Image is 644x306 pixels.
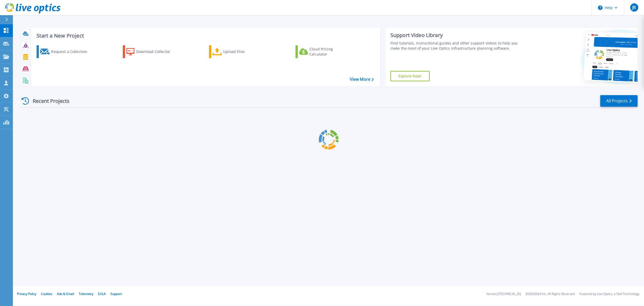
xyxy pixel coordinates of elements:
[223,47,264,57] div: Upload Files
[41,292,52,296] a: Cookies
[390,32,521,39] div: Support Video Library
[350,77,374,82] a: View More
[486,292,521,296] li: Version: [TECHNICAL_ID]
[632,5,636,10] span: JR
[20,95,76,107] div: Recent Projects
[51,47,92,57] div: Request a Collection
[37,45,94,58] a: Request a Collection
[526,292,575,296] li: © 2025 Dell Inc. All Rights Reserved
[123,45,180,58] a: Download Collector
[110,292,122,296] a: Support
[309,47,351,57] div: Cloud Pricing Calculator
[579,292,639,296] li: Powered by Live Optics, a Dell Technology
[136,47,177,57] div: Download Collector
[37,33,373,39] h3: Start a New Project
[98,292,106,296] a: EULA
[57,292,74,296] a: Ads & Email
[17,292,36,296] a: Privacy Policy
[209,45,266,58] a: Upload Files
[390,71,430,81] a: Explore Now!
[600,95,638,107] a: All Projects
[79,292,93,296] a: Telemetry
[295,45,353,58] a: Cloud Pricing Calculator
[390,41,521,51] div: Find tutorials, instructional guides and other support videos to help you make the most of your L...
